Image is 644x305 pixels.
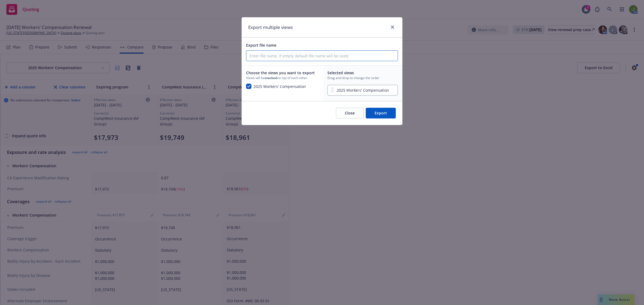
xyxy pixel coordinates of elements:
button: Close [336,108,364,118]
strong: stacked [265,76,277,80]
span: Choose the views you want to export [246,70,317,76]
div: 2025 Workers' Compensation [327,84,398,97]
a: close [389,24,396,30]
button: Export [366,108,396,118]
span: 2025 Workers' Compensation [254,84,306,90]
span: Selected views [327,70,398,76]
span: Views will be on top of each other. [246,76,317,80]
span: Export file name [246,43,276,48]
input: Enter file name, if empty default file name will be used [246,51,398,61]
h1: Export multiple views [248,24,293,31]
button: 2025 Workers' Compensation [246,84,306,90]
span: 2025 Workers' Compensation [337,87,389,93]
span: Drag and drop to change the order [327,76,398,80]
